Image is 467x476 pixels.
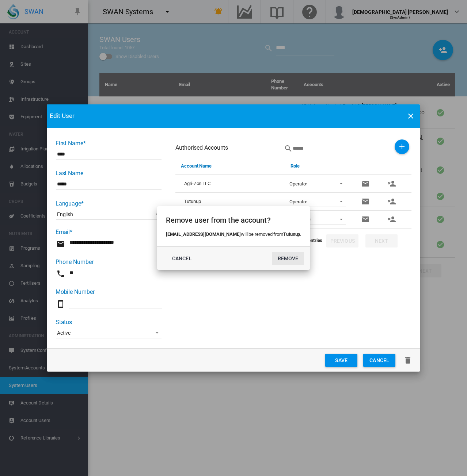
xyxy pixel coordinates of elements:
[283,231,300,237] b: Tutunup
[166,215,301,225] h2: Remove user from the account?
[166,231,301,238] div: will be removed from .
[272,252,304,265] button: REMOVE
[157,206,310,270] md-dialog: Remove user from the account?
[166,252,198,265] button: CANCEL
[166,231,241,237] b: [EMAIL_ADDRESS][DOMAIN_NAME]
